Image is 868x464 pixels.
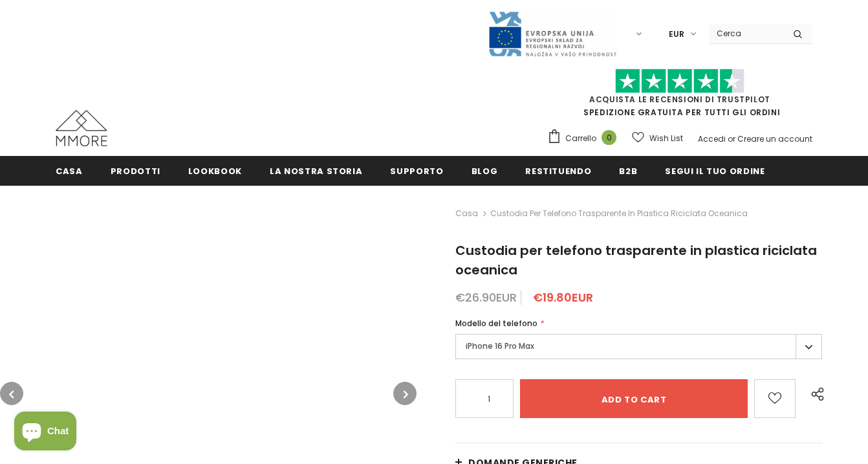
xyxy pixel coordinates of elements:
a: La nostra storia [270,156,362,185]
img: Javni Razpis [488,10,617,58]
span: Modello del telefono [455,318,537,329]
span: Custodia per telefono trasparente in plastica riciclata oceanica [490,206,748,221]
a: Carrello 0 [547,129,623,148]
span: or [728,133,735,144]
a: Restituendo [525,156,591,185]
a: Accedi [698,133,726,144]
span: Wish List [649,132,683,145]
a: Javni Razpis [488,28,617,39]
a: Segui il tuo ordine [665,156,765,185]
span: 0 [602,130,616,145]
span: SPEDIZIONE GRATUITA PER TUTTI GLI ORDINI [547,74,812,118]
span: Blog [472,165,498,177]
a: Casa [455,206,478,221]
span: €26.90EUR [455,289,517,305]
label: iPhone 16 Pro Max [455,334,822,359]
a: Casa [56,156,83,185]
a: supporto [390,156,443,185]
a: Creare un account [737,133,812,144]
span: Lookbook [188,165,242,177]
a: Blog [472,156,498,185]
img: Casi MMORE [56,110,107,146]
a: B2B [619,156,637,185]
inbox-online-store-chat: Shopify online store chat [10,412,80,454]
a: Prodotti [111,156,160,185]
a: Wish List [632,127,683,149]
span: Segui il tuo ordine [665,165,765,177]
span: supporto [390,165,443,177]
span: EUR [669,28,684,41]
span: B2B [619,165,637,177]
input: Add to cart [520,379,748,418]
a: Acquista le recensioni di TrustPilot [589,94,770,105]
img: Fidati di Pilot Stars [615,69,744,94]
span: €19.80EUR [533,289,593,305]
span: Custodia per telefono trasparente in plastica riciclata oceanica [455,241,817,279]
span: Restituendo [525,165,591,177]
span: La nostra storia [270,165,362,177]
span: Carrello [565,132,596,145]
input: Search Site [709,24,783,43]
span: Casa [56,165,83,177]
span: Prodotti [111,165,160,177]
a: Lookbook [188,156,242,185]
